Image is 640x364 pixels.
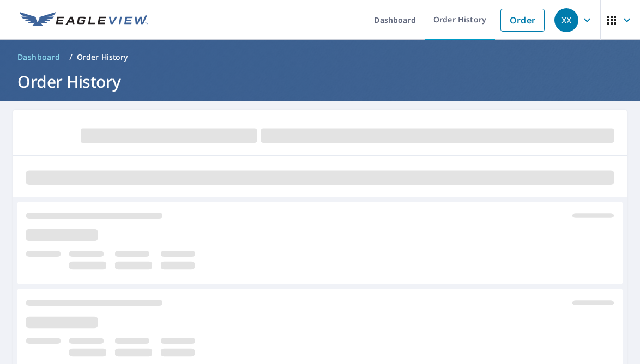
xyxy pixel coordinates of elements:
img: EV Logo [20,12,148,28]
a: Dashboard [13,48,65,66]
a: Order [500,9,545,32]
li: / [69,51,73,64]
h1: Order History [13,70,627,93]
nav: breadcrumb [13,48,627,66]
p: Order History [77,52,128,63]
span: Dashboard [17,52,61,63]
div: XX [554,8,578,32]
